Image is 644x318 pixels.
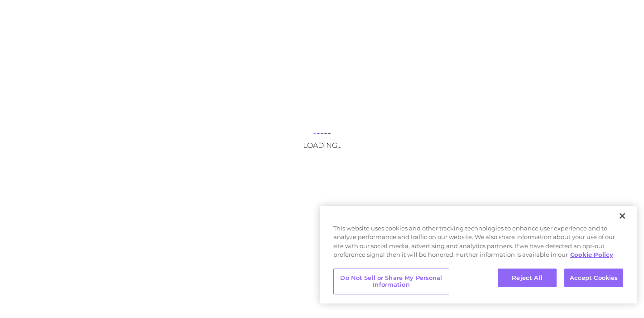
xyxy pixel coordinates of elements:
[231,141,413,150] h3: Loading...
[570,251,613,258] a: More information about your privacy, opens in a new tab
[333,269,449,294] button: Do Not Sell or Share My Personal Information, Opens the preference center dialog
[612,206,632,226] button: Close
[498,269,557,288] button: Reject All
[320,206,637,303] div: Cookie banner
[320,224,637,264] div: This website uses cookies and other tracking technologies to enhance user experience and to analy...
[320,206,637,303] div: Privacy
[564,269,623,288] button: Accept Cookies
